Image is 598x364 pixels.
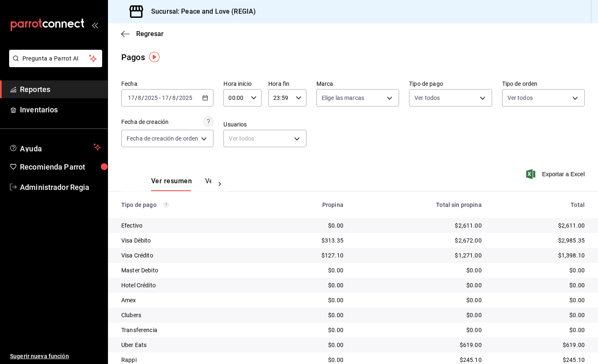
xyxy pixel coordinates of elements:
[20,161,101,172] span: Recomienda Parrot
[528,169,585,179] button: Exportar a Excel
[274,236,343,245] div: $313.35
[121,356,260,364] div: Rappi
[163,202,169,208] svg: Los pagos realizados con Pay y otras terminales son montos brutos.
[357,326,482,334] div: $0.00
[149,52,159,62] img: Tooltip marker
[151,177,192,191] button: Ver resumen
[223,81,262,87] label: Hora inicio
[22,54,89,63] span: Pregunta a Parrot AI
[9,50,102,67] button: Pregunta a Parrot AI
[121,201,260,208] div: Tipo de pago
[121,281,260,289] div: Hotel Crédito
[274,221,343,230] div: $0.00
[20,182,101,193] span: Administrador Regia
[495,311,585,319] div: $0.00
[274,341,343,349] div: $0.00
[316,81,399,87] label: Marca
[414,94,440,102] span: Ver todos
[357,266,482,274] div: $0.00
[357,341,482,349] div: $619.00
[495,281,585,289] div: $0.00
[172,95,176,101] input: --
[121,341,260,349] div: Uber Eats
[268,81,306,87] label: Hora fin
[495,341,585,349] div: $619.00
[121,51,145,63] div: Pagos
[91,22,98,28] button: open_drawer_menu
[274,356,343,364] div: $0.00
[274,281,343,289] div: $0.00
[142,95,144,101] span: /
[162,95,169,101] input: --
[6,60,102,69] a: Pregunta a Parrot AI
[274,296,343,304] div: $0.00
[145,7,256,17] h3: Sucursal: Peace and Love (REGIA)
[10,352,101,361] span: Sugerir nueva función
[176,95,179,101] span: /
[121,326,260,334] div: Transferencia
[121,221,260,230] div: Efectivo
[495,266,585,274] div: $0.00
[495,236,585,245] div: $2,985.35
[495,296,585,304] div: $0.00
[121,296,260,304] div: Amex
[495,201,585,208] div: Total
[135,95,137,101] span: /
[409,81,492,87] label: Tipo de pago
[169,95,172,101] span: /
[357,281,482,289] div: $0.00
[223,121,306,127] label: Usuarios
[495,251,585,260] div: $1,398.10
[179,95,193,101] input: ----
[136,30,164,38] span: Regresar
[502,81,585,87] label: Tipo de orden
[151,177,211,191] div: navigation tabs
[121,236,260,245] div: Visa Débito
[127,95,135,101] input: --
[274,251,343,260] div: $127.10
[205,177,236,191] button: Ver pagos
[357,221,482,230] div: $2,611.00
[137,95,142,101] input: --
[495,356,585,364] div: $245.10
[127,134,198,143] span: Fecha de creación de orden
[495,326,585,334] div: $0.00
[20,104,101,115] span: Inventarios
[20,84,101,95] span: Reportes
[357,201,482,208] div: Total sin propina
[274,311,343,319] div: $0.00
[159,95,161,101] span: -
[274,326,343,334] div: $0.00
[121,266,260,274] div: Master Debito
[121,81,213,87] label: Fecha
[495,221,585,230] div: $2,611.00
[20,142,90,152] span: Ayuda
[121,311,260,319] div: Clubers
[274,266,343,274] div: $0.00
[121,251,260,260] div: Visa Crédito
[357,236,482,245] div: $2,672.00
[121,30,164,38] button: Regresar
[274,201,343,208] div: Propina
[144,95,158,101] input: ----
[322,94,364,102] span: Elige las marcas
[121,118,169,126] div: Fecha de creación
[357,356,482,364] div: $245.10
[357,311,482,319] div: $0.00
[357,251,482,260] div: $1,271.00
[223,130,306,147] div: Ver todos
[357,296,482,304] div: $0.00
[507,94,533,102] span: Ver todos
